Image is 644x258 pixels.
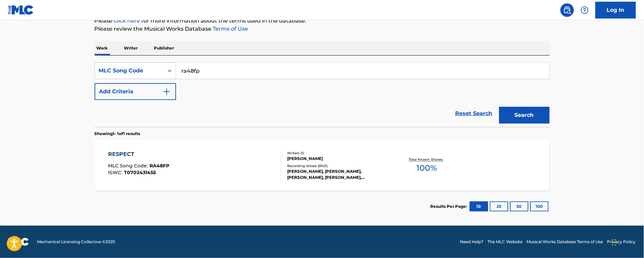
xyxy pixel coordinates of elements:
[510,201,529,212] button: 50
[287,163,389,168] div: Recording Artists ( 8103 )
[596,2,636,19] a: Log In
[527,239,603,245] a: Musical Works Database Terms of Use
[99,67,160,75] div: MLC Song Code
[95,131,140,137] p: Showing 1 - 1 of 1 results
[8,5,34,15] img: MLC Logo
[8,238,29,246] img: logo
[452,106,496,121] a: Reset Search
[460,239,484,245] a: Need Help?
[530,201,549,212] button: 100
[563,6,571,14] img: search
[287,151,389,156] div: Writers ( 1 )
[409,157,445,162] p: Total Known Shares:
[488,239,523,245] a: The MLC Website
[108,150,169,158] div: RESPECT
[287,168,389,181] div: [PERSON_NAME], [PERSON_NAME], [PERSON_NAME], [PERSON_NAME], [PERSON_NAME]
[95,17,550,25] p: Please for more information about the terms used in the database.
[417,162,437,174] span: 100 %
[108,163,149,169] span: MLC Song Code :
[607,239,636,245] a: Privacy Policy
[499,107,550,124] button: Search
[287,156,389,162] div: [PERSON_NAME]
[212,26,248,32] a: Terms of Use
[108,169,124,175] span: ISWC :
[163,88,171,96] img: 9d2ae6d4665cec9f34b9.svg
[122,41,140,55] p: Writer
[124,169,156,175] span: T0702431455
[470,201,488,212] button: 10
[612,232,616,253] div: Drag
[152,41,176,55] p: Publisher
[149,163,169,169] span: RA48FP
[431,203,469,209] p: Results Per Page:
[561,3,574,17] a: Public Search
[95,25,550,33] p: Please review the Musical Works Database
[581,6,589,14] img: help
[578,3,591,17] div: Help
[95,41,110,55] p: Work
[95,140,550,191] a: RESPECTMLC Song Code:RA48FPISWC:T0702431455Writers (1)[PERSON_NAME]Recording Artists (8103)[PERSO...
[114,18,140,24] a: click here
[37,239,115,245] span: Mechanical Licensing Collective © 2025
[610,226,644,258] iframe: Chat Widget
[95,83,176,100] button: Add Criteria
[95,62,550,127] form: Search Form
[490,201,508,212] button: 25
